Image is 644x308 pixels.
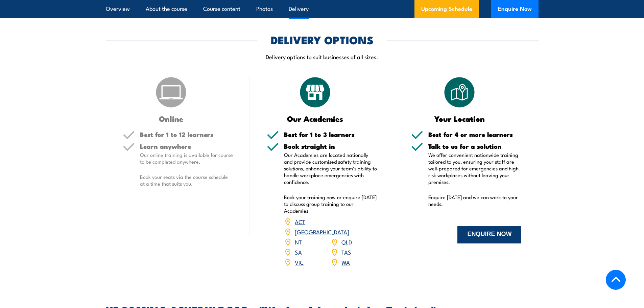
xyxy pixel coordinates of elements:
a: VIC [295,258,304,266]
a: [GEOGRAPHIC_DATA] [295,228,349,236]
a: SA [295,248,302,256]
p: Book your training now or enquire [DATE] to discuss group training to our Academies [284,194,377,214]
a: NT [295,238,302,246]
h5: Talk to us for a solution [428,143,522,149]
h5: Best for 1 to 12 learners [140,131,233,138]
h3: Our Academies [267,115,364,122]
h5: Best for 1 to 3 learners [284,131,377,138]
h3: Online [123,115,220,122]
a: ACT [295,217,305,226]
a: TAS [341,248,351,256]
h2: DELIVERY OPTIONS [271,35,374,44]
h3: Your Location [411,115,508,122]
p: Our Academies are located nationally and provide customised safety training solutions, enhancing ... [284,151,377,185]
p: We offer convenient nationwide training tailored to you, ensuring your staff are well-prepared fo... [428,151,522,185]
h5: Best for 4 or more learners [428,131,522,138]
button: ENQUIRE NOW [457,226,521,244]
h5: Book straight in [284,143,377,149]
p: Delivery options to suit businesses of all sizes. [106,53,539,61]
p: Book your seats via the course schedule at a time that suits you. [140,173,233,187]
p: Enquire [DATE] and we can work to your needs. [428,194,522,207]
a: WA [341,258,350,266]
a: QLD [341,238,352,246]
p: Our online training is available for course to be completed anywhere. [140,151,233,165]
h5: Learn anywhere [140,143,233,149]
